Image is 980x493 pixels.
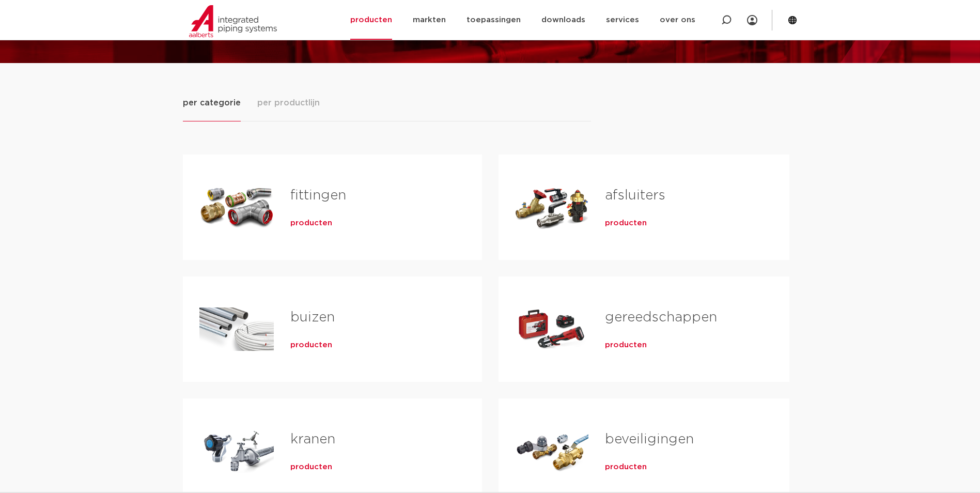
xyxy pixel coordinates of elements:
a: producten [290,462,332,472]
a: producten [290,218,332,228]
a: producten [290,340,332,350]
a: producten [605,218,647,228]
a: producten [605,340,647,350]
a: kranen [290,433,335,446]
span: per productlijn [257,97,320,109]
a: fittingen [290,189,346,202]
a: afsluiters [605,189,665,202]
a: gereedschappen [605,311,717,324]
a: buizen [290,311,335,324]
a: beveiligingen [605,433,694,446]
span: per categorie [183,97,241,109]
a: producten [605,462,647,472]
